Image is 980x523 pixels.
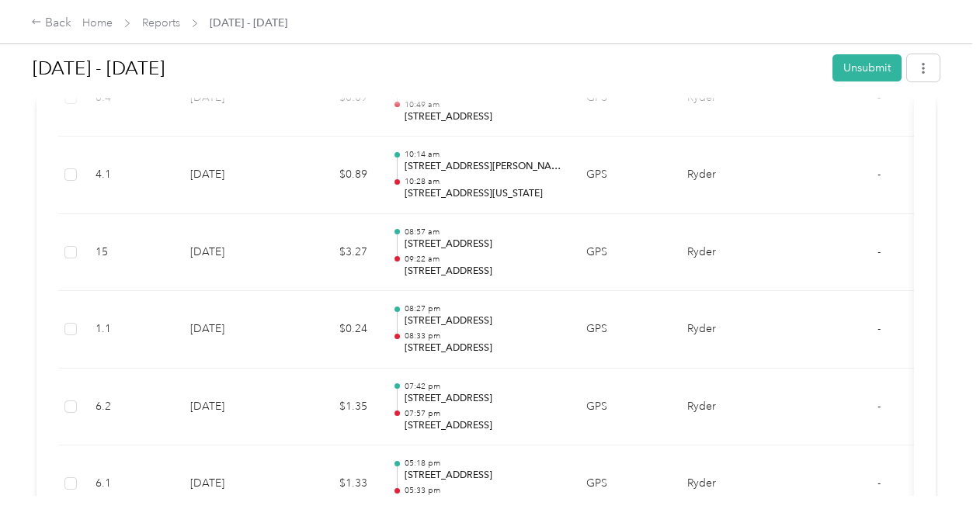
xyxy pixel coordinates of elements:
[877,322,881,335] span: -
[877,476,881,490] span: -
[287,445,380,523] td: $1.33
[287,291,380,369] td: $0.24
[83,291,178,369] td: 1.1
[83,445,178,523] td: 6.1
[142,16,180,29] a: Reports
[574,369,675,446] td: GPS
[574,137,675,214] td: GPS
[405,237,561,251] p: [STREET_ADDRESS]
[31,14,71,33] div: Back
[178,291,287,369] td: [DATE]
[675,137,791,214] td: Ryder
[405,160,561,174] p: [STREET_ADDRESS][PERSON_NAME][US_STATE]
[287,137,380,214] td: $0.89
[405,381,561,392] p: 07:42 pm
[405,187,561,201] p: [STREET_ADDRESS][US_STATE]
[675,291,791,369] td: Ryder
[83,369,178,446] td: 6.2
[675,369,791,446] td: Ryder
[405,227,561,237] p: 08:57 am
[405,485,561,496] p: 05:33 pm
[405,469,561,483] p: [STREET_ADDRESS]
[405,392,561,406] p: [STREET_ADDRESS]
[405,149,561,160] p: 10:14 am
[405,419,561,433] p: [STREET_ADDRESS]
[675,214,791,292] td: Ryder
[178,137,287,214] td: [DATE]
[82,16,113,29] a: Home
[178,369,287,446] td: [DATE]
[405,110,561,124] p: [STREET_ADDRESS]
[405,408,561,419] p: 07:57 pm
[877,245,881,258] span: -
[405,341,561,355] p: [STREET_ADDRESS]
[287,214,380,292] td: $3.27
[574,291,675,369] td: GPS
[877,168,881,181] span: -
[574,445,675,523] td: GPS
[893,436,980,523] iframe: Everlance-gr Chat Button Frame
[83,137,178,214] td: 4.1
[83,214,178,292] td: 15
[877,400,881,413] span: -
[287,369,380,446] td: $1.35
[405,458,561,469] p: 05:18 pm
[405,314,561,328] p: [STREET_ADDRESS]
[675,445,791,523] td: Ryder
[832,54,902,81] button: Unsubmit
[178,214,287,292] td: [DATE]
[405,303,561,314] p: 08:27 pm
[178,445,287,523] td: [DATE]
[574,214,675,292] td: GPS
[210,15,287,31] span: [DATE] - [DATE]
[405,254,561,265] p: 09:22 am
[405,331,561,341] p: 08:33 pm
[405,265,561,279] p: [STREET_ADDRESS]
[405,176,561,187] p: 10:28 am
[33,50,822,87] h1: Jun 1 - 30, 2025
